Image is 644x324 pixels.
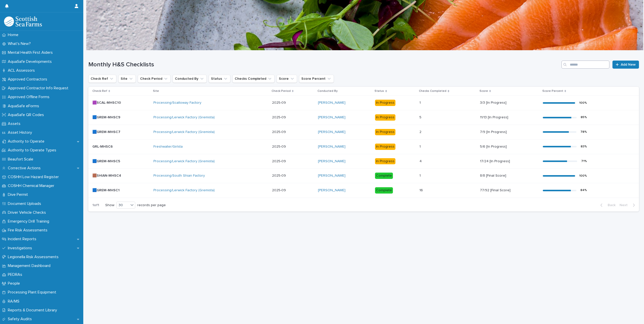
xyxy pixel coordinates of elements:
p: Home [6,33,22,37]
a: Processing/Lerwick Factory (Gremista) [153,130,215,134]
button: Conducted By [173,75,207,83]
p: 🟦GREM-MHSC1 [92,187,121,193]
p: AquaSafe eForms [6,104,43,109]
p: GRL-MHSC6 [92,144,114,149]
div: 100 % [579,101,587,105]
p: Mental Health First Aiders [6,50,57,55]
div: 84 % [580,188,587,192]
p: Management Dashboard [6,263,55,268]
p: Checks Completed [419,88,446,94]
div: 71 % [581,159,587,163]
p: Incident Reports [6,237,40,241]
p: 2025-09 [272,129,287,134]
button: Status [209,75,230,83]
p: 7/9 [In Progress] [480,129,508,134]
tr: 🟦GREM-MHSC5🟦GREM-MHSC5 Processing/Lerwick Factory (Gremista) 2025-092025-09 [PERSON_NAME] In Prog... [88,154,639,169]
div: Complete [375,173,393,179]
a: Processing/Scalloway Factory [153,101,201,105]
p: Show [105,203,114,207]
span: Add New [621,63,636,66]
p: Safety Audits [6,317,36,321]
p: Emergency Drill Training [6,219,53,224]
h1: Monthly H&S Checklists [88,61,559,68]
p: Score Percent [542,88,563,94]
a: Add New [612,61,639,69]
p: Approved Offline Forms [6,95,53,99]
div: In Progress [375,158,395,165]
p: 🟫SHIAN-MHSC4 [92,173,122,178]
p: 🟪SCAL-MHSC10 [92,100,122,105]
div: In Progress [375,100,395,106]
input: Search [561,61,609,69]
button: Next [618,203,639,207]
p: Processing Plant Equipment [6,290,60,295]
a: [PERSON_NAME] [318,101,345,105]
p: 4 [419,158,423,164]
p: records per page [137,203,166,207]
p: Authority to Operate [6,139,48,144]
p: 3/3 [In Progress] [480,100,507,105]
button: Score Percent [299,75,334,83]
p: Document Uploads [6,201,45,206]
a: Processing/Lerwick Factory (Gremista) [153,115,215,120]
p: 16 [419,187,424,193]
p: Approved Contractors [6,77,51,82]
button: Site [118,75,136,83]
p: 5/6 [In Progress] [480,144,508,149]
p: Score [479,88,488,94]
p: RA/MS [6,299,23,304]
a: [PERSON_NAME] [318,174,345,178]
p: 1 [419,173,422,178]
p: 2025-09 [272,144,287,149]
div: In Progress [375,129,395,135]
p: Asset History [6,130,36,135]
p: People [6,281,24,286]
p: Check Ref [92,88,107,94]
a: [PERSON_NAME] [318,188,345,193]
p: 1 of 1 [88,199,103,211]
p: Dive Permit [6,192,32,197]
p: 2025-09 [272,114,287,120]
p: COSHH Chemical Manager [6,183,58,188]
p: 1 [419,144,422,149]
a: [PERSON_NAME] [318,115,345,120]
div: 30 [117,203,129,208]
p: Status [374,88,384,94]
a: [PERSON_NAME] [318,130,345,134]
p: What's New? [6,41,35,46]
button: Checks Completed [232,75,275,83]
div: 78 % [580,130,587,134]
tr: 🟦GREM-MHSC7🟦GREM-MHSC7 Processing/Lerwick Factory (Gremista) 2025-092025-09 [PERSON_NAME] In Prog... [88,125,639,139]
p: 8/8 [Final Score] [480,173,507,178]
tr: GRL-MHSC6GRL-MHSC6 Freshwater/Girlsta 2025-092025-09 [PERSON_NAME] In Progress11 5/6 [In Progress... [88,139,639,154]
p: Assets [6,121,24,126]
div: 85 % [581,116,587,119]
p: COSHH Low Hazard Register [6,175,63,179]
div: In Progress [375,144,395,150]
p: 1 [419,100,422,105]
p: AquaSafe QR Codes [6,113,48,117]
div: 83 % [581,145,587,148]
div: Complete [375,187,393,194]
a: Freshwater/Girlsta [153,145,183,149]
tr: 🟫SHIAN-MHSC4🟫SHIAN-MHSC4 Processing/South Shian Factory 2025-092025-09 [PERSON_NAME] Complete11 8... [88,169,639,183]
tr: 🟪SCAL-MHSC10🟪SCAL-MHSC10 Processing/Scalloway Factory 2025-092025-09 [PERSON_NAME] In Progress11 ... [88,96,639,110]
p: PEDRAs [6,272,26,277]
div: In Progress [375,114,395,121]
a: [PERSON_NAME] [318,159,345,164]
p: 2025-09 [272,187,287,193]
p: 2 [419,129,422,134]
button: Back [596,203,618,207]
p: 2025-09 [272,100,287,105]
p: Reports & Document Library [6,308,61,313]
p: Investigations [6,246,36,251]
p: Fire Risk Assessments [6,228,51,233]
p: ACL Assessors [6,68,39,73]
p: 11/13 [In Progress] [480,114,509,120]
p: Corrective Actions [6,166,45,171]
tr: 🟦GREM-MHSC1🟦GREM-MHSC1 Processing/Lerwick Factory (Gremista) 2025-092025-09 [PERSON_NAME] Complet... [88,183,639,198]
p: 🟦GREM-MHSC5 [92,158,121,164]
p: Legionella Risk Assessments [6,255,63,259]
p: Conducted By [317,88,338,94]
p: 17/24 [In Progress] [480,158,511,164]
